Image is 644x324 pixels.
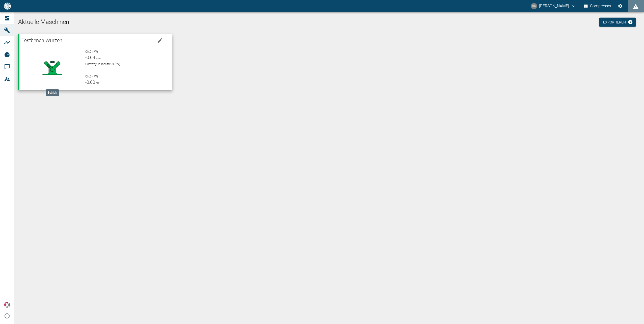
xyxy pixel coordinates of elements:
[46,89,59,96] div: Betrieb
[628,20,633,25] svg: Jetzt mit HF Export
[155,35,165,45] button: edit machine
[18,18,640,26] h1: Aktuelle Maschinen
[85,79,95,85] span: -0.00
[95,82,99,84] span: °C
[531,3,537,9] div: HK
[85,75,98,78] span: Ch.5 (IW)
[85,55,95,60] span: -0.04
[21,37,62,43] span: Testbench Wurzen
[18,34,172,90] a: Testbench Wurzenedit machineCh.0 (IW)-0.04rpmGatewayOnlineStatus (IW)-Ch.5 (IW)-0.00°C
[95,57,101,60] span: rpm
[4,302,10,308] img: Xplore Logo
[4,3,11,9] img: logo
[85,62,120,66] span: GatewayOnlineStatus (IW)
[599,18,636,27] a: Exportieren
[616,2,625,11] button: Einstellungen
[85,50,98,53] span: Ch.0 (IW)
[583,2,613,11] button: Compressor
[530,2,576,11] button: heiner.kaestner@neuman-esser.de
[85,67,87,72] span: -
